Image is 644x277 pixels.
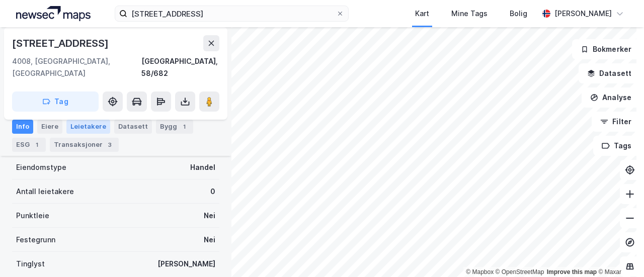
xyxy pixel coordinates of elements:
[37,120,62,134] div: Eiere
[554,8,612,20] div: [PERSON_NAME]
[105,140,115,150] div: 3
[415,8,429,20] div: Kart
[466,268,494,275] a: Mapbox
[510,8,527,20] div: Bolig
[593,136,640,156] button: Tags
[12,91,99,112] button: Tag
[579,63,640,83] button: Datasett
[16,161,66,173] div: Eiendomstype
[496,268,544,275] a: OpenStreetMap
[127,6,336,21] input: Søk på adresse, matrikkel, gårdeiere, leietakere eller personer
[16,234,55,246] div: Festegrunn
[12,138,46,152] div: ESG
[157,258,215,270] div: [PERSON_NAME]
[16,258,45,270] div: Tinglyst
[12,120,33,134] div: Info
[12,35,111,51] div: [STREET_ADDRESS]
[592,112,640,132] button: Filter
[50,138,119,152] div: Transaksjoner
[16,186,74,198] div: Antall leietakere
[210,186,215,198] div: 0
[179,122,189,132] div: 1
[16,6,91,21] img: logo.a4113a55bc3d86da70a041830d287a7e.svg
[204,210,215,222] div: Nei
[582,87,640,108] button: Analyse
[572,39,640,59] button: Bokmerker
[114,120,152,134] div: Datasett
[204,234,215,246] div: Nei
[451,8,488,20] div: Mine Tags
[190,161,215,173] div: Handel
[156,120,193,134] div: Bygg
[594,229,644,277] div: Kontrollprogram for chat
[66,120,110,134] div: Leietakere
[594,229,644,277] iframe: Chat Widget
[547,268,597,275] a: Improve this map
[32,140,42,150] div: 1
[141,55,219,79] div: [GEOGRAPHIC_DATA], 58/682
[16,210,49,222] div: Punktleie
[12,55,141,79] div: 4008, [GEOGRAPHIC_DATA], [GEOGRAPHIC_DATA]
